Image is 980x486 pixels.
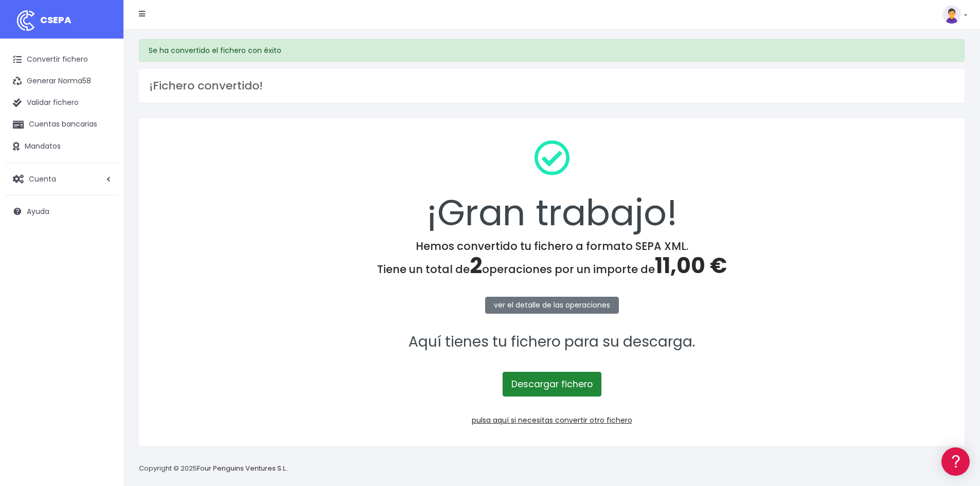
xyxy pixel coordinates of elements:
a: Validar fichero [5,92,118,114]
a: Descargar fichero [503,372,601,397]
a: Perfiles de empresas [10,178,195,194]
h3: ¡Fichero convertido! [149,79,954,93]
a: POWERED BY ENCHANT [141,296,198,306]
div: ¡Gran trabajo! [152,132,951,240]
a: Cuenta [5,168,118,190]
p: Copyright © 2025 . [139,463,289,474]
a: API [10,263,195,279]
div: Se ha convertido el fichero con éxito [139,39,965,62]
h4: Hemos convertido tu fichero a formato SEPA XML. Tiene un total de operaciones por un importe de [152,240,951,279]
a: Convertir fichero [5,49,118,70]
a: General [10,221,195,237]
a: Generar Norma58 [5,70,118,92]
img: profile [942,5,961,24]
span: 2 [470,250,482,281]
span: Cuenta [29,173,56,184]
div: Convertir ficheros [10,114,195,123]
a: Cuentas bancarias [5,114,118,135]
p: Aquí tienes tu fichero para su descarga. [152,331,951,354]
a: Four Penguins Ventures S.L. [197,463,287,473]
div: Facturación [10,204,195,214]
a: ver el detalle de las operaciones [485,297,619,314]
button: Contáctanos [10,275,195,293]
span: Ayuda [27,206,49,217]
a: Ayuda [5,201,118,222]
a: Mandatos [5,136,118,157]
a: pulsa aquí si necesitas convertir otro fichero [472,415,632,425]
div: Información general [10,71,195,81]
img: logo [13,8,39,33]
a: Videotutoriales [10,162,195,178]
a: Problemas habituales [10,146,195,162]
div: Programadores [10,247,195,257]
span: 11,00 € [655,250,727,281]
span: CSEPA [40,13,72,26]
a: Formatos [10,130,195,146]
a: Información general [10,87,195,103]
